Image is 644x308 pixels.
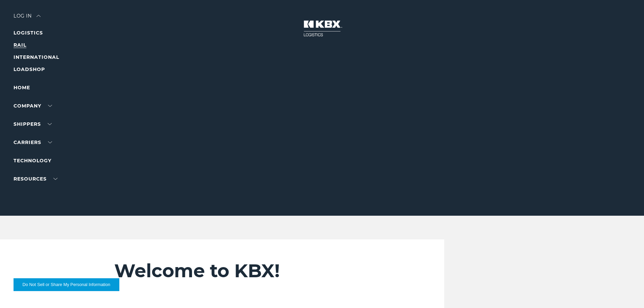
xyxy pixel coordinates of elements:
[14,85,30,91] a: Home
[14,176,57,182] a: RESOURCES
[297,14,348,43] img: kbx logo
[14,103,52,109] a: Company
[14,42,26,48] a: RAIL
[14,121,52,127] a: SHIPPERS
[37,15,41,17] img: arrow
[14,54,59,60] a: INTERNATIONAL
[14,30,43,36] a: LOGISTICS
[114,260,404,282] h2: Welcome to KBX!
[14,278,119,291] button: Do Not Sell or Share My Personal Information
[14,139,52,145] a: Carriers
[14,66,45,72] a: LOADSHOP
[14,14,41,23] div: Log in
[14,158,51,164] a: Technology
